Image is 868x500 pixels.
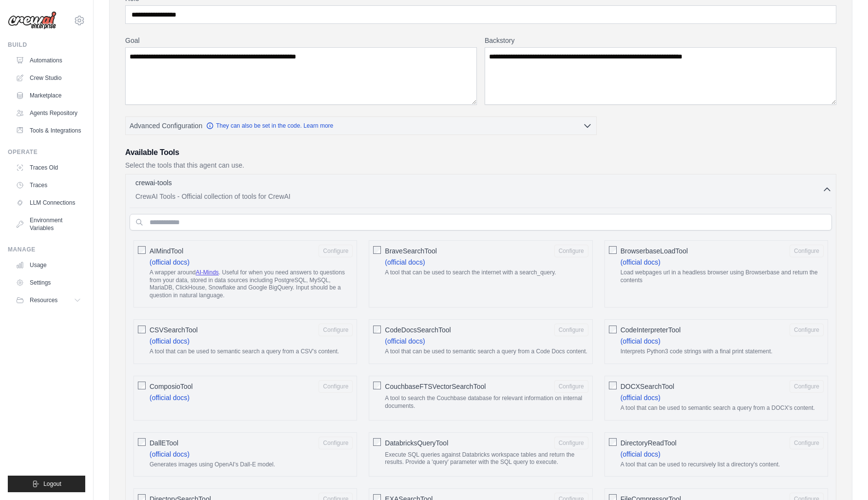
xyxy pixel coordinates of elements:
[8,41,85,49] div: Build
[385,348,588,356] p: A tool that can be used to semantic search a query from a Code Docs content.
[385,246,437,256] span: BraveSearchTool
[385,382,486,391] span: CouchbaseFTSVectorSearchTool
[385,258,425,266] a: (official docs)
[135,178,172,188] p: crewai-tools
[150,258,189,266] a: (official docs)
[150,325,198,335] span: CSVSearchTool
[125,36,477,45] label: Goal
[790,245,824,257] button: BrowserbaseLoadTool (official docs) Load webpages url in a headless browser using Browserbase and...
[12,212,85,236] a: Environment Variables
[150,382,193,391] span: ComposioTool
[150,337,189,345] a: (official docs)
[150,348,353,356] p: A tool that can be used to semantic search a query from a CSV's content.
[8,476,85,492] button: Logout
[126,117,596,135] button: Advanced Configuration They can also be set in the code. Learn more
[150,394,189,402] a: (official docs)
[621,258,660,266] a: (official docs)
[385,269,588,277] p: A tool that can be used to search the internet with a search_query.
[12,123,85,138] a: Tools & Integrations
[621,348,824,356] p: Interprets Python3 code strings with a final print statement.
[130,178,832,201] button: crewai-tools CrewAI Tools - Official collection of tools for CrewAI
[385,337,425,345] a: (official docs)
[12,195,85,211] a: LLM Connections
[319,245,353,257] button: AIMindTool (official docs) A wrapper aroundAI-Minds. Useful for when you need answers to question...
[319,324,353,336] button: CSVSearchTool (official docs) A tool that can be used to semantic search a query from a CSV's con...
[150,269,353,299] p: A wrapper around . Useful for when you need answers to questions from your data, stored in data s...
[385,325,451,335] span: CodeDocsSearchTool
[150,450,189,458] a: (official docs)
[319,437,353,449] button: DallETool (official docs) Generates images using OpenAI's Dall-E model.
[790,437,824,449] button: DirectoryReadTool (official docs) A tool that can be used to recursively list a directory's content.
[554,437,588,449] button: DatabricksQueryTool Execute SQL queries against Databricks workspace tables and return the result...
[319,380,353,393] button: ComposioTool (official docs)
[621,438,677,448] span: DirectoryReadTool
[621,269,824,284] p: Load webpages url in a headless browser using Browserbase and return the contents
[790,324,824,336] button: CodeInterpreterTool (official docs) Interprets Python3 code strings with a final print statement.
[12,70,85,86] a: Crew Studio
[385,438,448,448] span: DatabricksQueryTool
[485,36,836,45] label: Backstory
[621,246,688,256] span: BrowserbaseLoadTool
[12,275,85,290] a: Settings
[621,382,675,391] span: DOCXSearchTool
[12,177,85,193] a: Traces
[8,246,85,253] div: Manage
[621,450,660,458] a: (official docs)
[150,246,183,256] span: AIMindTool
[621,325,681,335] span: CodeInterpreterTool
[554,245,588,257] button: BraveSearchTool (official docs) A tool that can be used to search the internet with a search_query.
[196,269,219,276] a: AI-Minds
[621,394,660,402] a: (official docs)
[8,148,85,156] div: Operate
[135,192,822,201] p: CrewAI Tools - Official collection of tools for CrewAI
[150,461,353,469] p: Generates images using OpenAI's Dall-E model.
[30,296,57,304] span: Resources
[621,337,660,345] a: (official docs)
[125,147,836,158] h3: Available Tools
[621,461,824,469] p: A tool that can be used to recursively list a directory's content.
[385,451,588,466] p: Execute SQL queries against Databricks workspace tables and return the results. Provide a 'query'...
[125,160,836,170] p: Select the tools that this agent can use.
[12,257,85,273] a: Usage
[206,122,333,130] a: They can also be set in the code. Learn more
[150,438,178,448] span: DallETool
[130,121,202,131] span: Advanced Configuration
[43,480,61,488] span: Logout
[8,11,57,30] img: Logo
[12,105,85,121] a: Agents Repository
[385,395,588,410] p: A tool to search the Couchbase database for relevant information on internal documents.
[621,404,824,412] p: A tool that can be used to semantic search a query from a DOCX's content.
[554,324,588,336] button: CodeDocsSearchTool (official docs) A tool that can be used to semantic search a query from a Code...
[790,380,824,393] button: DOCXSearchTool (official docs) A tool that can be used to semantic search a query from a DOCX's c...
[12,53,85,68] a: Automations
[554,380,588,393] button: CouchbaseFTSVectorSearchTool A tool to search the Couchbase database for relevant information on ...
[12,88,85,103] a: Marketplace
[12,292,85,308] button: Resources
[12,160,85,175] a: Traces Old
